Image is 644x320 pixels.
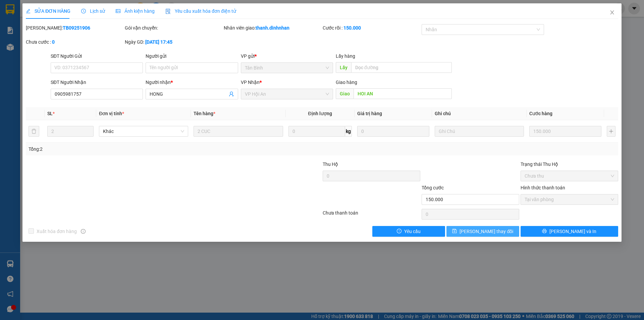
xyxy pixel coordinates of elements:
[607,126,615,137] button: plus
[525,194,614,204] span: Tại văn phòng
[322,209,421,221] div: Chưa thanh toán
[525,171,614,181] span: Chưa thu
[354,88,452,99] input: Dọc đường
[81,9,86,13] span: clock-circle
[26,8,70,14] span: SỬA ĐƠN HÀNG
[116,8,155,14] span: Ảnh kiện hàng
[336,88,354,99] span: Giao
[224,24,321,32] div: Nhân viên giao:
[3,3,97,16] li: [PERSON_NAME]
[446,226,519,237] button: save[PERSON_NAME] thay đổi
[125,38,222,46] div: Ngày GD:
[308,111,332,116] span: Định lượng
[146,52,238,60] div: Người gửi
[194,126,283,137] input: VD: Bàn, Ghế
[26,24,123,32] div: [PERSON_NAME]:
[81,229,86,234] span: info-circle
[3,29,46,51] li: VP [GEOGRAPHIC_DATA]
[165,9,171,14] img: icon
[46,29,89,36] li: VP VP Hội An
[435,126,524,137] input: Ghi Chú
[194,111,215,116] span: Tên hàng
[323,162,338,167] span: Thu Hộ
[46,37,51,42] span: environment
[372,226,445,237] button: exclamation-circleYêu cầu
[549,228,596,235] span: [PERSON_NAME] và In
[603,3,622,22] button: Close
[521,185,565,190] label: Hình thức thanh toán
[336,62,351,73] span: Lấy
[357,111,382,116] span: Giá trị hàng
[103,126,184,136] span: Khác
[99,111,124,116] span: Đơn vị tính
[345,126,352,137] span: kg
[146,79,238,86] div: Người nhận
[460,228,513,235] span: [PERSON_NAME] thay đổi
[432,107,527,120] th: Ghi chú
[51,52,143,60] div: SĐT Người Gửi
[422,185,444,190] span: Tổng cước
[125,24,222,32] div: Gói vận chuyển:
[241,52,333,60] div: VP gửi
[229,91,234,97] span: user-add
[145,39,172,45] b: [DATE] 17:45
[521,226,618,237] button: printer[PERSON_NAME] và In
[357,126,429,137] input: 0
[343,25,361,31] b: 150.000
[336,80,357,85] span: Giao hàng
[529,126,601,137] input: 0
[26,9,31,13] span: edit
[26,38,123,46] div: Chưa cước :
[29,126,39,137] button: delete
[323,24,420,32] div: Cước rồi :
[63,25,90,31] b: TB09251906
[404,228,421,235] span: Yêu cầu
[397,229,401,234] span: exclamation-circle
[336,53,355,59] span: Lấy hàng
[52,39,55,45] b: 0
[245,63,329,73] span: Tân Bình
[165,8,236,14] span: Yêu cầu xuất hóa đơn điện tử
[29,145,249,153] div: Tổng: 2
[34,228,79,235] span: Xuất hóa đơn hàng
[81,8,105,14] span: Lịch sử
[521,161,618,168] div: Trạng thái Thu Hộ
[51,79,143,86] div: SĐT Người Nhận
[452,229,457,234] span: save
[256,25,289,31] b: thanh.dinhnhan
[245,89,329,99] span: VP Hội An
[609,10,615,15] span: close
[116,9,120,13] span: picture
[351,62,452,73] input: Dọc đường
[241,80,260,85] span: VP Nhận
[47,111,53,116] span: SL
[542,229,547,234] span: printer
[529,111,552,116] span: Cước hàng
